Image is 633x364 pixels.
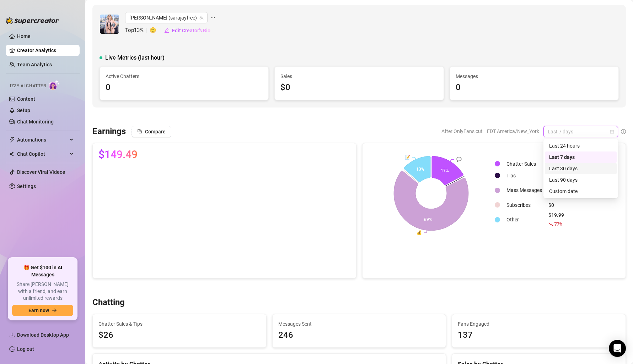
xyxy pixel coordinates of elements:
[458,329,620,342] div: 137
[548,201,567,209] div: $0
[125,26,150,35] span: Top 13 %
[17,96,35,102] a: Content
[456,81,613,94] div: 0
[280,81,438,94] div: $0
[504,182,545,199] td: Mass Messages
[106,72,263,80] span: Active Chatters
[504,199,545,210] td: Subscribes
[504,158,545,169] td: Chatter Sales
[504,211,545,228] td: Other
[545,151,617,163] div: Last 7 days
[105,54,165,62] span: Live Metrics (last hour)
[548,222,553,227] span: fall
[98,149,138,160] span: $149.49
[172,28,210,33] span: Edit Creator's Bio
[164,25,211,36] button: Edit Creator's Bio
[52,308,57,313] span: arrow-right
[404,154,410,160] text: 📝
[9,151,14,156] img: Chat Copilot
[12,305,73,316] button: Earn nowarrow-right
[17,33,31,39] a: Home
[150,26,164,35] span: 🙂
[164,28,169,33] span: edit
[17,45,74,56] a: Creator Analytics
[199,16,204,20] span: team
[549,153,612,161] div: Last 7 days
[17,62,52,67] a: Team Analytics
[554,221,562,227] span: 77 %
[9,137,15,143] span: thunderbolt
[278,320,440,328] span: Messages Sent
[9,332,15,338] span: download
[280,72,438,80] span: Sales
[17,107,30,113] a: Setup
[17,183,36,189] a: Settings
[456,156,461,162] text: 💬
[549,187,612,195] div: Custom date
[49,80,60,90] img: AI Chatter
[487,126,539,137] span: EDT America/New_York
[504,170,545,181] td: Tips
[621,129,626,134] span: info-circle
[456,72,613,80] span: Messages
[545,163,617,174] div: Last 30 days
[609,340,626,357] div: Open Intercom Messenger
[106,81,263,94] div: 0
[12,264,73,278] span: 🎁 Get $100 in AI Messages
[549,165,612,172] div: Last 30 days
[545,174,617,186] div: Last 90 days
[100,15,119,34] img: Sara (@sarajayfree)
[6,17,59,24] img: logo-BBDzfeDw.svg
[458,320,620,328] span: Fans Engaged
[10,83,46,89] span: Izzy AI Chatter
[278,329,440,342] div: 246
[28,308,49,313] span: Earn now
[12,281,73,302] span: Share [PERSON_NAME] with a friend, and earn unlimited rewards
[545,140,617,151] div: Last 24 hours
[610,129,614,134] span: calendar
[210,12,215,23] span: ellipsis
[17,134,68,145] span: Automations
[137,129,142,134] span: block
[145,129,166,134] span: Compare
[98,320,261,328] span: Chatter Sales & Tips
[17,119,54,125] a: Chat Monitoring
[548,126,614,137] span: Last 7 days
[417,230,422,235] text: 💰
[92,126,126,137] h3: Earnings
[17,346,34,352] a: Log out
[548,211,567,228] div: $19.99
[17,148,68,160] span: Chat Copilot
[549,176,612,184] div: Last 90 days
[129,12,203,23] span: Sara (sarajayfree)
[17,169,65,175] a: Discover Viral Videos
[132,126,171,137] button: Compare
[98,329,261,342] span: $26
[441,126,483,137] span: After OnlyFans cut
[17,332,69,338] span: Download Desktop App
[92,297,125,308] h3: Chatting
[545,186,617,197] div: Custom date
[549,142,612,150] div: Last 24 hours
